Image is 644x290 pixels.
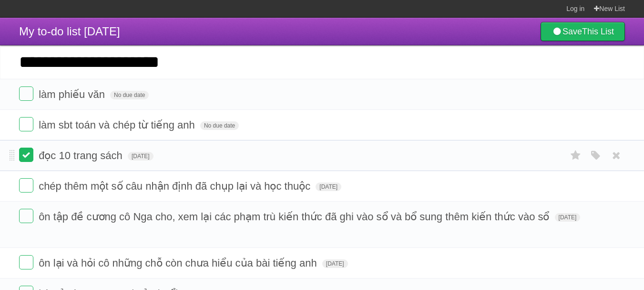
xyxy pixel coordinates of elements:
span: [DATE] [128,152,153,161]
span: [DATE] [322,259,348,268]
span: chép thêm một số câu nhận định đã chụp lại và học thuộc [39,180,313,192]
span: ôn lại và hỏi cô những chỗ còn chưa hiểu của bài tiếng anh [39,257,319,269]
span: ôn tập đề cương cô Nga cho, xem lại các phạm trù kiến thức đã ghi vào sổ và bổ sung thêm kiến thứ... [39,211,552,223]
span: đọc 10 trang sách [39,150,125,161]
label: Done [19,209,33,223]
label: Done [19,148,33,162]
span: My to-do list [DATE] [19,25,120,38]
span: No due date [200,121,239,130]
span: No due date [110,91,149,99]
a: SaveThis List [541,22,625,41]
b: This List [582,27,614,36]
label: Done [19,86,33,101]
span: làm sbt toán và chép từ tiếng anh [39,119,197,131]
span: [DATE] [316,183,341,191]
label: Done [19,117,33,131]
label: Done [19,255,33,269]
label: Star task [567,148,585,163]
label: Done [19,178,33,193]
span: [DATE] [555,213,581,222]
span: làm phiếu văn [39,88,107,100]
